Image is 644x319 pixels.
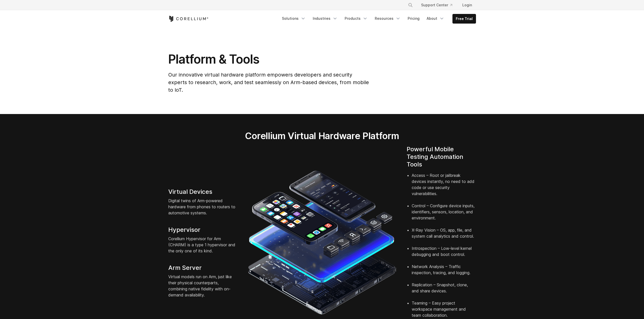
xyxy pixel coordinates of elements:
[279,14,309,23] a: Solutions
[417,1,456,10] a: Support Center
[372,14,404,23] a: Resources
[412,245,476,264] li: Introspection – Low-level kernel debugging and boot control.
[453,14,476,23] a: Free Trial
[168,72,369,93] span: Our innovative virtual hardware platform empowers developers and security experts to research, wo...
[168,198,238,216] p: Digital twins of Arm-powered hardware from phones to routers to automotive systems.
[168,236,238,254] p: Corellium Hypervisor for Arm (CHARM) is a type 1 hypervisor and the only one of its kind.
[424,14,447,23] a: About
[412,203,476,227] li: Control – Configure device inputs, identifiers, sensors, location, and environment.
[458,1,476,10] a: Login
[168,16,209,22] a: Corellium Home
[168,274,238,298] p: Virtual models run on Arm, just like their physical counterparts, combining native fidelity with ...
[168,52,370,67] h1: Platform & Tools
[221,130,423,141] h2: Corellium Virtual Hardware Platform
[168,226,238,234] h4: Hypervisor
[168,264,238,272] h4: Arm Server
[310,14,341,23] a: Industries
[412,282,476,300] li: Replication – Snapshot, clone, and share devices.
[412,172,476,203] li: Access – Root or jailbreak devices instantly, no need to add code or use security vulnerabilities.
[407,145,476,168] h4: Powerful Mobile Testing Automation Tools
[412,227,476,245] li: X-Ray Vision – OS, app, file, and system call analytics and control.
[405,14,423,23] a: Pricing
[412,264,476,282] li: Network Analysis – Traffic inspection, tracing, and logging.
[402,1,476,10] div: Navigation Menu
[342,14,371,23] a: Products
[406,1,415,10] button: Search
[279,14,476,24] div: Navigation Menu
[168,188,238,196] h4: Virtual Devices
[248,168,397,317] img: iPhone and Android virtual machine and testing tools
